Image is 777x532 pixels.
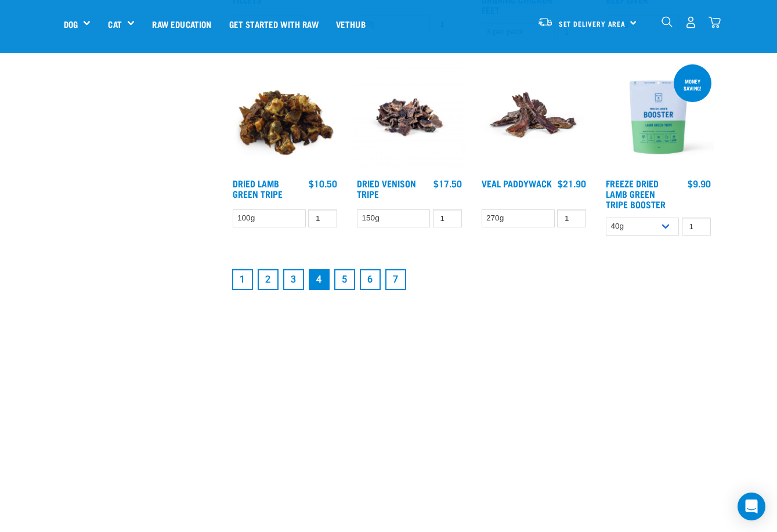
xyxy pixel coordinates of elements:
input: 1 [682,218,711,236]
img: home-icon@2x.png [709,16,721,28]
a: Goto page 7 [385,269,406,290]
a: Goto page 2 [258,269,279,290]
a: Vethub [327,1,374,47]
img: Dried Vension Tripe 1691 [354,62,465,173]
input: 1 [433,209,462,227]
a: Get started with Raw [221,1,327,47]
img: user.png [685,16,697,28]
a: Cat [108,17,121,31]
img: home-icon-1@2x.png [662,16,673,27]
img: Pile Of Dried Lamb Tripe For Pets [230,62,341,173]
a: Veal Paddywack [482,180,552,186]
img: Freeze Dried Lamb Green Tripe [603,62,714,173]
img: Stack of Veal Paddywhack For Pets [479,62,590,173]
a: Raw Education [143,1,220,47]
input: 1 [308,209,337,227]
img: van-moving.png [537,17,553,27]
div: $9.90 [688,178,711,189]
a: Goto page 1 [232,269,253,290]
nav: pagination [230,267,714,292]
input: 1 [557,209,586,227]
div: $21.90 [558,178,586,189]
a: Goto page 3 [283,269,304,290]
a: Freeze Dried Lamb Green Tripe Booster [606,180,666,207]
div: Open Intercom Messenger [738,493,765,520]
a: Goto page 6 [360,269,381,290]
a: Dog [64,17,78,31]
span: Set Delivery Area [559,21,626,26]
a: Goto page 5 [334,269,355,290]
div: Money saving! [674,73,711,97]
a: Dried Lamb Green Tripe [233,180,283,196]
a: Page 4 [309,269,330,290]
div: $10.50 [309,178,337,189]
div: $17.50 [433,178,462,189]
a: Dried Venison Tripe [357,180,416,196]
